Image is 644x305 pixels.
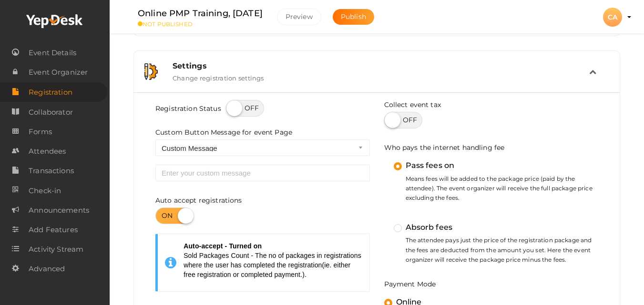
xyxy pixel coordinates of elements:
[29,240,83,259] span: Activity Stream
[394,159,455,172] label: Pass fees on
[29,161,74,180] span: Transactions
[29,122,52,141] span: Forms
[603,13,622,21] profile-pic: CA
[341,12,366,21] span: Publish
[184,242,262,250] strong: Auto-accept - Turned on
[173,70,264,82] label: Change registration settings
[29,181,61,200] span: Check-in
[29,83,72,102] span: Registration
[394,236,599,265] small: The attendee pays just the price of the registration package and the fees are deducted from the a...
[138,7,263,20] label: Online PMP Training, [DATE]
[394,174,599,203] small: Means fees will be added to the package price (paid by the attendee). The event organizer will re...
[277,9,321,25] button: Preview
[29,63,88,82] span: Event Organizer
[603,8,622,27] div: CA
[29,259,65,278] span: Advanced
[155,196,242,205] label: Auto accept registrations
[155,100,221,117] label: Registration Status
[384,143,505,152] label: Who pays the internet handling fee
[29,142,66,161] span: Attendees
[173,61,589,70] div: Settings
[29,201,89,220] span: Announcements
[384,100,441,109] label: Collect event tax
[29,43,76,62] span: Event Details
[394,221,453,234] label: Absorb fees
[155,165,370,181] input: Enter your custom message
[184,251,362,279] p: Sold Packages Count - The no of packages in registrations where the user has completed the regist...
[333,9,374,25] button: Publish
[600,7,625,27] button: CA
[155,128,292,137] label: Custom Button Message for event Page
[144,63,158,80] img: setting.svg
[138,20,263,28] small: NOT PUBLISHED
[29,103,73,122] span: Collaborator
[384,279,436,289] label: Payment Mode
[139,75,615,84] a: Settings Change registration settings
[29,220,78,239] span: Add Features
